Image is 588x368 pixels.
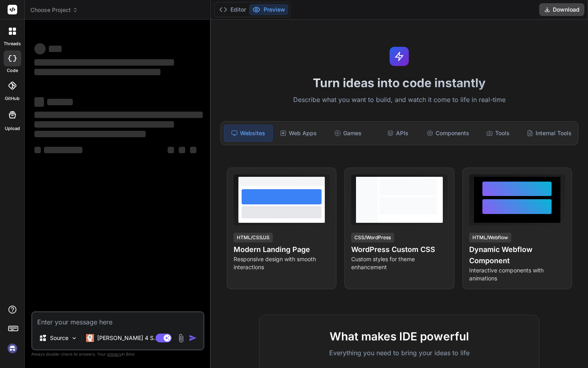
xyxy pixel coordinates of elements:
p: Responsive design with smooth interactions [234,255,330,271]
div: Tools [474,125,522,142]
h1: Turn ideas into code instantly [216,76,583,90]
label: threads [4,40,21,47]
p: Everything you need to bring your ideas to life [272,348,526,358]
img: signin [6,342,19,355]
h2: What makes IDE powerful [272,328,526,345]
p: Custom styles for theme enhancement [351,255,447,271]
div: HTML/Webflow [469,233,511,242]
span: privacy [107,352,122,356]
span: ‌ [34,59,174,66]
img: attachment [176,334,186,343]
img: icon [189,334,197,342]
button: Editor [216,4,249,15]
h4: Dynamic Webflow Component [469,244,565,266]
span: ‌ [44,147,82,153]
div: HTML/CSS/JS [234,233,273,242]
span: ‌ [168,147,174,153]
span: ‌ [34,147,41,153]
img: Pick Models [71,335,78,342]
div: Web Apps [274,125,322,142]
span: ‌ [179,147,185,153]
label: GitHub [5,95,20,102]
p: Source [50,334,68,342]
span: ‌ [49,46,62,52]
div: CSS/WordPress [351,233,394,242]
span: ‌ [34,131,146,137]
p: [PERSON_NAME] 4 S.. [97,334,157,342]
button: Preview [249,4,288,15]
span: Choose Project [30,6,78,14]
h4: WordPress Custom CSS [351,244,447,255]
p: Describe what you want to build, and watch it come to life in real-time [216,95,583,105]
p: Always double-check its answers. Your in Bind [31,350,204,358]
label: Upload [5,125,20,132]
span: ‌ [34,121,174,128]
label: code [7,67,18,74]
h4: Modern Landing Page [234,244,330,255]
span: ‌ [34,112,203,118]
span: ‌ [47,99,73,105]
span: ‌ [34,43,46,54]
div: Components [424,125,472,142]
div: Internal Tools [524,125,575,142]
span: ‌ [34,69,160,75]
span: ‌ [34,97,44,107]
button: Download [539,3,584,16]
span: ‌ [190,147,196,153]
div: APIs [374,125,422,142]
p: Interactive components with animations [469,266,565,282]
img: Claude 4 Sonnet [86,334,94,342]
div: Websites [224,125,273,142]
div: Games [324,125,372,142]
